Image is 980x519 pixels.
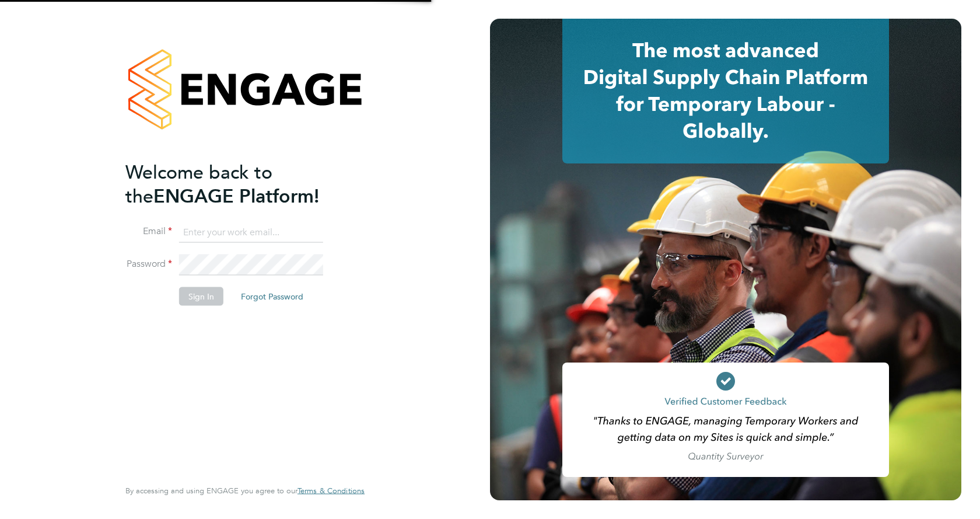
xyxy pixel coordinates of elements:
span: By accessing and using ENGAGE you agree to our [125,486,365,496]
label: Email [125,225,172,238]
h2: ENGAGE Platform! [125,160,353,208]
button: Forgot Password [232,287,313,306]
span: Terms & Conditions [297,486,365,496]
input: Enter your work email... [179,222,323,243]
a: Terms & Conditions [297,486,365,496]
button: Sign In [179,287,223,306]
span: Welcome back to the [125,161,272,207]
label: Password [125,258,172,270]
